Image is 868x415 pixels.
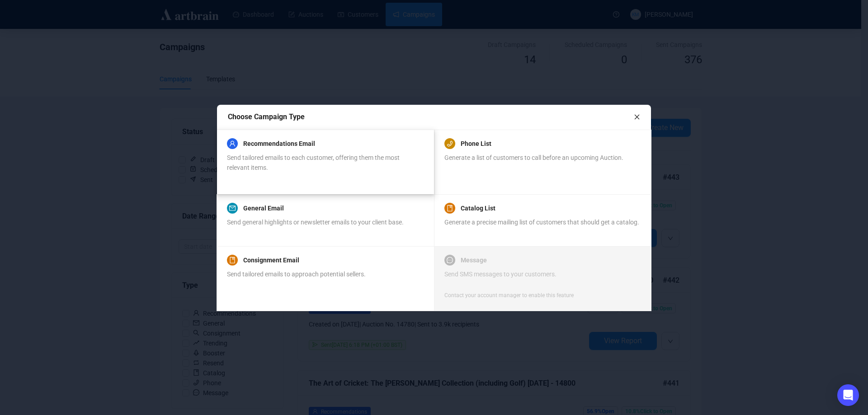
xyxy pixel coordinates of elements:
a: General Email [243,203,284,214]
a: Phone List [461,138,491,149]
span: Generate a list of customers to call before an upcoming Auction. [444,154,623,161]
span: Send general highlights or newsletter emails to your client base. [227,219,404,226]
span: Send tailored emails to approach potential sellers. [227,270,366,278]
div: Choose Campaign Type [228,111,634,122]
a: Catalog List [461,203,495,214]
span: book [229,257,236,263]
span: Generate a precise mailing list of customers that should get a catalog. [444,219,639,226]
span: Send SMS messages to your customers. [444,270,557,278]
span: phone [447,140,453,147]
span: Send tailored emails to each customer, offering them the most relevant items. [227,154,400,171]
span: close [634,114,640,120]
span: message [447,257,453,263]
span: book [447,205,453,211]
span: user [229,140,236,147]
div: Open Intercom Messenger [837,384,859,406]
span: mail [229,205,236,211]
a: Consignment Email [243,255,299,266]
a: Recommendations Email [243,138,315,149]
div: Contact your account manager to enable this feature [444,291,574,300]
a: Message [461,255,487,266]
